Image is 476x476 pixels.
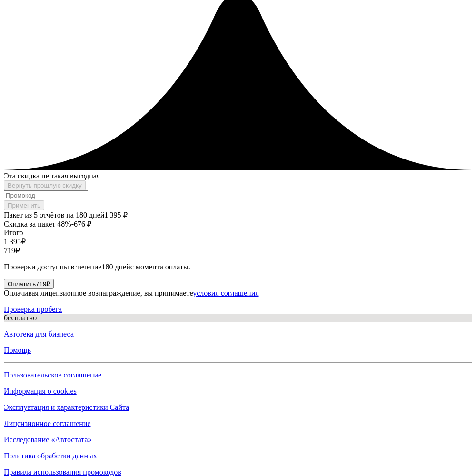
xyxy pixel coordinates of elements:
[4,403,472,412] a: Эксплуатация и характеристики Сайта
[4,314,37,322] span: бесплатно
[4,452,472,460] a: Политика обработки данных
[4,238,26,246] span: 1 395 ₽
[4,330,472,338] a: Автотека для бизнеса
[4,305,472,322] div: Проверка пробега
[4,220,71,228] span: Скидка за пакет 48%
[193,289,258,297] a: условия соглашения
[4,211,104,219] span: Пакет из 5 отчётов на 180 дней
[8,202,40,209] span: Применить
[8,182,82,189] div: Вернуть прошлую скидку
[4,305,472,322] a: Проверка пробегабесплатно
[4,180,86,190] button: Вернуть прошлую скидку
[4,289,259,297] span: Оплачивая лицензионное вознаграждение, вы принимаете
[4,263,472,271] p: Проверки доступны в течение 180 дней с момента оплаты.
[4,436,472,444] a: Исследование «Автостата»
[71,220,92,228] span: -676 ₽
[4,419,472,428] a: Лицензионное соглашение
[4,200,44,210] button: Применить
[4,228,472,237] div: Итого
[4,371,472,379] a: Пользовательское соглашение
[4,346,472,355] a: Помощь
[104,211,127,219] span: 1 395 ₽
[8,280,50,288] span: Оплатить 719 ₽
[4,190,88,200] input: Промокод
[4,279,54,289] button: Оплатить719₽
[4,246,472,255] div: 719 ₽
[4,387,472,396] a: Информация о cookies
[4,172,472,180] div: Эта скидка не такая выгодная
